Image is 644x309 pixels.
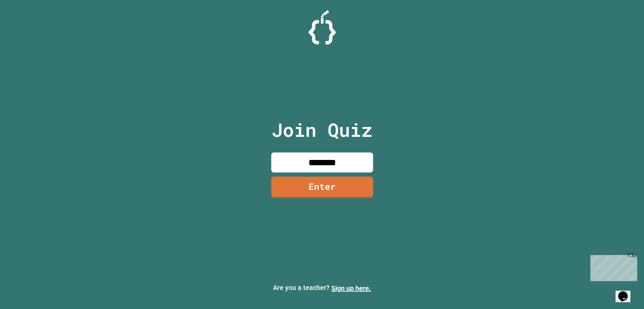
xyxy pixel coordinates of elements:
div: Chat with us now!Close [3,3,47,43]
img: Logo.svg [309,10,336,44]
iframe: chat widget [588,252,637,281]
p: Are you a teacher? [5,283,639,293]
p: Join Quiz [272,116,372,144]
a: Enter [271,177,373,198]
a: Sign up here. [331,284,371,292]
iframe: chat widget [615,282,637,302]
